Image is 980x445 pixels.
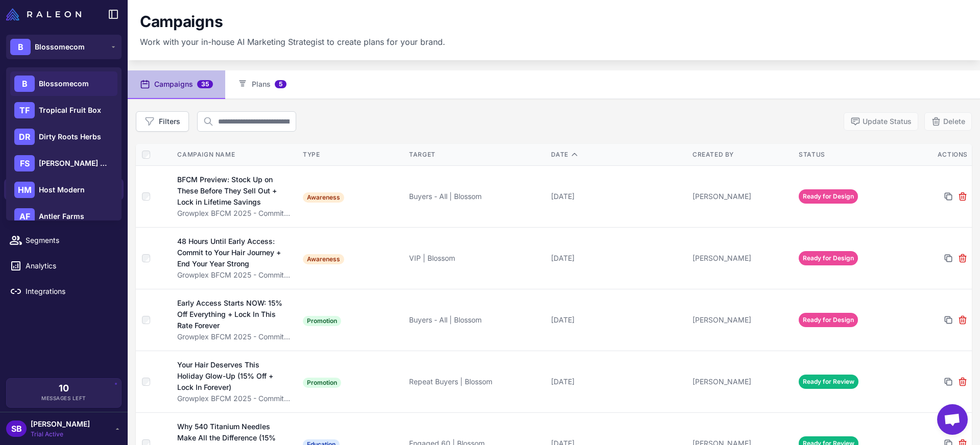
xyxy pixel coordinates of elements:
[799,313,858,327] span: Ready for Design
[6,8,85,20] a: Raleon Logo
[26,235,115,246] span: Segments
[39,184,85,195] span: Host Modern
[39,158,110,169] span: [PERSON_NAME] Botanicals
[31,430,90,439] span: Trial Active
[692,191,791,202] div: [PERSON_NAME]
[551,150,684,159] div: Date
[128,70,225,99] button: Campaigns35
[6,8,81,20] img: Raleon Logo
[844,112,918,131] button: Update Status
[177,174,287,208] div: BFCM Preview: Stock Up on These Before They Sell Out + Lock in Lifetime Savings
[799,189,858,204] span: Ready for Design
[26,260,115,271] span: Analytics
[39,211,84,222] span: Antler Farms
[692,376,791,387] div: [PERSON_NAME]
[14,182,35,198] div: HM
[924,112,972,131] button: Delete
[59,384,69,393] span: 10
[31,418,90,430] span: [PERSON_NAME]
[409,191,542,202] div: Buyers - All | Blossom
[692,253,791,264] div: [PERSON_NAME]
[177,298,287,331] div: Early Access Starts NOW: 15% Off Everything + Lock In This Rate Forever
[551,376,684,387] div: [DATE]
[35,41,85,53] span: Blossomecom
[4,230,124,251] a: Segments
[177,359,286,393] div: Your Hair Deserves This Holiday Glow-Up (15% Off + Lock In Forever)
[39,131,101,142] span: Dirty Roots Herbs
[177,150,293,159] div: Campaign Name
[136,111,189,132] button: Filters
[799,251,858,265] span: Ready for Design
[4,102,124,123] a: Chats
[6,35,122,59] button: BBlossomecom
[551,253,684,264] div: [DATE]
[303,254,344,264] span: Awareness
[197,80,213,88] span: 35
[140,36,445,48] p: Work with your in-house AI Marketing Strategist to create plans for your brand.
[4,281,124,302] a: Integrations
[4,179,124,200] a: Campaigns
[692,150,791,159] div: Created By
[303,316,341,326] span: Promotion
[409,314,542,326] div: Buyers - All | Blossom
[140,12,223,32] h1: Campaigns
[14,208,35,225] div: AF
[4,204,124,226] a: Calendar
[39,78,89,89] span: Blossomecom
[4,255,124,277] a: Analytics
[551,314,684,326] div: [DATE]
[14,76,35,92] div: B
[177,236,287,269] div: 48 Hours Until Early Access: Commit to Your Hair Journey + End Your Year Strong
[177,208,293,219] div: Growplex BFCM 2025 - Commitment & Confidence Focus
[177,331,293,342] div: Growplex BFCM 2025 - Commitment & Confidence Focus
[26,286,115,297] span: Integrations
[799,150,897,159] div: Status
[303,378,341,388] span: Promotion
[4,153,124,175] a: Email Design
[799,375,858,389] span: Ready for Review
[409,253,542,264] div: VIP | Blossom
[409,376,542,387] div: Repeat Buyers | Blossom
[14,102,35,118] div: TF
[225,70,299,99] button: Plans5
[39,105,101,116] span: Tropical Fruit Box
[551,191,684,202] div: [DATE]
[177,269,293,281] div: Growplex BFCM 2025 - Commitment & Confidence Focus
[6,421,27,437] div: SB
[275,80,286,88] span: 5
[177,393,293,404] div: Growplex BFCM 2025 - Commitment & Confidence Focus
[4,128,124,149] a: Knowledge
[937,404,968,435] div: Open chat
[303,150,401,159] div: Type
[409,150,542,159] div: Target
[901,144,972,166] th: Actions
[692,314,791,326] div: [PERSON_NAME]
[10,39,31,55] div: B
[14,129,35,145] div: DR
[41,394,86,402] span: Messages Left
[303,192,344,203] span: Awareness
[14,155,35,171] div: FS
